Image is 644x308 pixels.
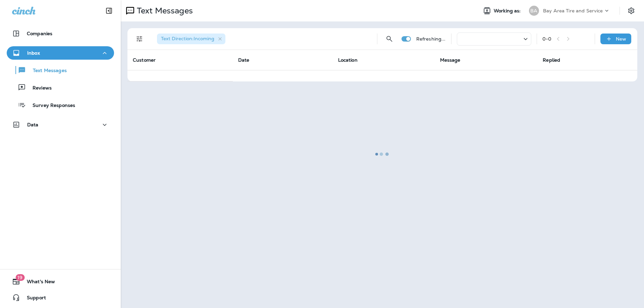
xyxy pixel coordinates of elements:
button: Inbox [7,46,114,60]
button: Reviews [7,80,114,95]
p: New [616,36,626,42]
button: Collapse Sidebar [100,4,118,17]
button: Data [7,118,114,131]
p: Data [27,122,39,127]
button: Companies [7,27,114,40]
p: Survey Responses [26,103,75,109]
span: What's New [20,279,55,287]
button: Support [7,291,114,304]
p: Inbox [27,50,40,56]
p: Companies [27,31,52,36]
p: Text Messages [26,68,67,74]
button: 19What's New [7,275,114,288]
button: Text Messages [7,63,114,77]
p: Reviews [26,85,52,91]
span: Support [20,295,46,303]
span: 19 [15,274,24,281]
button: Survey Responses [7,98,114,112]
